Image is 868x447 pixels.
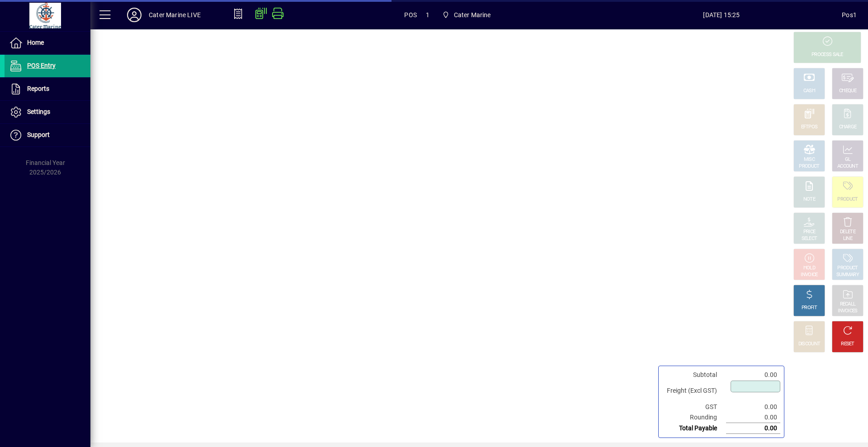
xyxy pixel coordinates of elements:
div: PRODUCT [799,163,819,170]
div: PROFIT [802,305,817,311]
td: Total Payable [662,423,726,434]
div: GL [845,156,851,163]
a: Support [5,124,90,146]
div: SUMMARY [836,272,859,278]
div: DELETE [840,229,855,235]
span: Support [27,131,50,138]
div: ACCOUNT [837,163,858,170]
div: LINE [843,235,852,242]
div: SELECT [802,235,817,242]
td: Freight (Excl GST) [662,380,726,402]
a: Home [5,32,90,54]
span: Cater Marine [439,7,495,23]
div: CHEQUE [839,88,856,94]
span: POS [404,8,417,22]
div: CASH [803,88,815,94]
td: 0.00 [726,423,780,434]
div: HOLD [803,265,815,272]
div: MISC [804,156,815,163]
td: Subtotal [662,370,726,380]
td: Rounding [662,412,726,423]
td: 0.00 [726,370,780,380]
div: DISCOUNT [798,341,820,348]
td: 0.00 [726,402,780,412]
div: PRODUCT [837,265,858,272]
span: [DATE] 15:25 [601,8,842,22]
span: POS Entry [27,62,56,69]
button: Profile [120,7,149,23]
div: Cater Marine LIVE [149,8,201,22]
a: Settings [5,101,90,123]
div: RECALL [840,301,856,308]
div: PRODUCT [837,196,858,203]
div: Pos1 [842,8,857,22]
a: Reports [5,78,90,100]
span: Cater Marine [454,8,491,22]
div: PROCESS SALE [811,52,843,58]
div: PRICE [803,229,816,235]
div: CHARGE [839,124,857,131]
span: Reports [27,85,49,92]
div: EFTPOS [801,124,818,131]
span: Home [27,39,44,46]
span: 1 [426,8,429,22]
td: GST [662,402,726,412]
td: 0.00 [726,412,780,423]
div: INVOICES [838,308,857,315]
span: Settings [27,108,50,115]
div: RESET [841,341,854,348]
div: NOTE [803,196,815,203]
div: INVOICE [801,272,817,278]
